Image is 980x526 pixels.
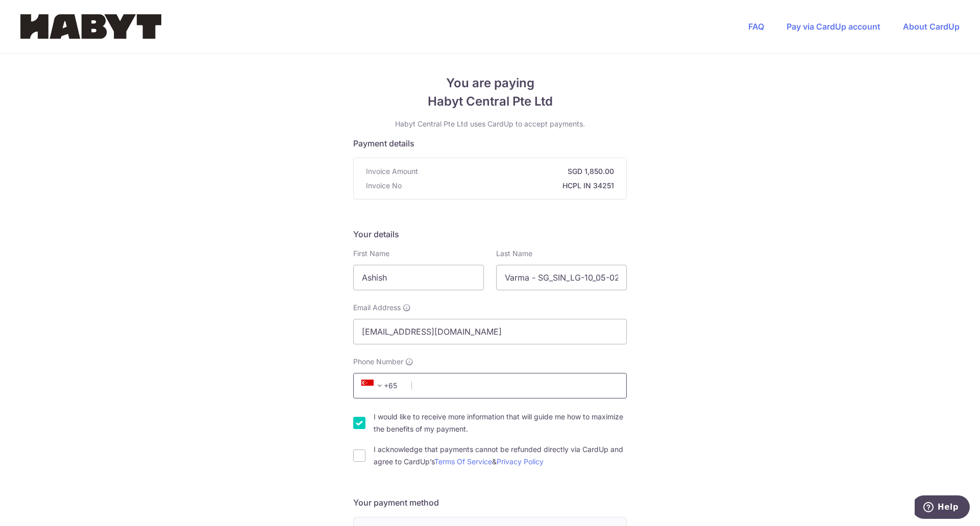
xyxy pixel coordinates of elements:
[366,181,402,191] span: Invoice No
[903,21,960,32] a: About CardUp
[422,166,614,177] strong: SGD 1,850.00
[748,21,764,32] a: FAQ
[353,137,627,149] h5: Payment details
[353,228,627,240] h5: Your details
[915,495,970,521] iframe: Opens a widget where you can find more information
[361,380,386,392] span: +65
[366,166,418,177] span: Invoice Amount
[496,265,627,290] input: Last name
[434,457,492,466] a: Terms Of Service
[353,319,627,344] input: Email address
[358,380,404,392] span: +65
[374,411,627,435] label: I would like to receive more information that will guide me how to maximize the benefits of my pa...
[353,496,627,509] h5: Your payment method
[496,248,532,259] label: Last Name
[374,443,627,468] label: I acknowledge that payments cannot be refunded directly via CardUp and agree to CardUp’s &
[787,21,880,32] a: Pay via CardUp account
[353,74,627,92] span: You are paying
[353,92,627,111] span: Habyt Central Pte Ltd
[353,119,627,129] p: Habyt Central Pte Ltd uses CardUp to accept payments.
[353,248,389,259] label: First Name
[497,457,544,466] a: Privacy Policy
[353,303,401,313] span: Email Address
[353,357,403,367] span: Phone Number
[406,181,614,191] strong: HCPL IN 34251
[353,265,484,290] input: First name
